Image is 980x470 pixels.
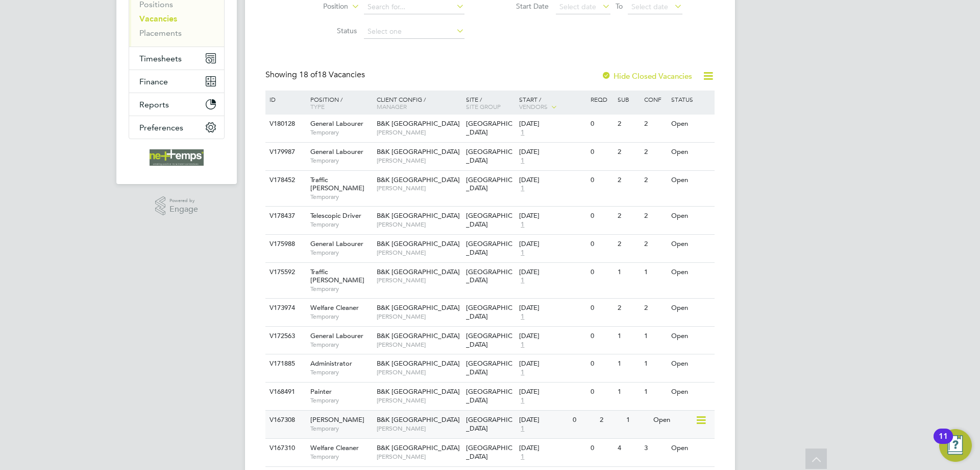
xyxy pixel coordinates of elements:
[588,299,615,318] div: 0
[642,327,668,346] div: 1
[377,267,460,276] span: B&K [GEOGRAPHIC_DATA]
[298,26,357,35] label: Status
[615,263,642,282] div: 1
[597,411,624,430] div: 2
[642,171,668,190] div: 2
[169,196,198,205] span: Powered by
[615,207,642,226] div: 2
[669,171,713,190] div: Open
[519,102,548,110] span: Vendors
[466,415,512,433] span: [GEOGRAPHIC_DATA]
[150,149,204,166] img: net-temps-logo-retina.png
[155,196,199,216] a: Powered byEngage
[310,453,372,461] span: Temporary
[559,2,596,11] span: Select date
[267,411,303,430] div: V167308
[377,128,461,137] span: [PERSON_NAME]
[377,211,460,220] span: B&K [GEOGRAPHIC_DATA]
[615,327,642,346] div: 1
[267,235,303,254] div: V175988
[377,147,460,156] span: B&K [GEOGRAPHIC_DATA]
[310,119,363,128] span: General Labourer
[588,207,615,226] div: 0
[519,416,568,424] div: [DATE]
[129,70,224,93] button: Finance
[588,171,615,190] div: 0
[310,156,372,165] span: Temporary
[310,303,359,312] span: Welfare Cleaner
[466,119,512,137] span: [GEOGRAPHIC_DATA]
[615,171,642,190] div: 2
[139,77,168,86] span: Finance
[267,383,303,401] div: V168491
[466,147,512,165] span: [GEOGRAPHIC_DATA]
[669,354,713,373] div: Open
[377,276,461,284] span: [PERSON_NAME]
[310,285,372,293] span: Temporary
[642,91,668,108] div: Conf
[267,263,303,282] div: V175592
[310,128,372,137] span: Temporary
[519,176,585,185] div: [DATE]
[377,175,460,184] span: B&K [GEOGRAPHIC_DATA]
[519,444,585,453] div: [DATE]
[466,175,512,193] span: [GEOGRAPHIC_DATA]
[466,387,512,405] span: [GEOGRAPHIC_DATA]
[669,263,713,282] div: Open
[588,439,615,458] div: 0
[310,267,364,285] span: Traffic [PERSON_NAME]
[519,304,585,312] div: [DATE]
[519,220,526,229] span: 1
[139,100,169,109] span: Reports
[519,360,585,368] div: [DATE]
[129,149,225,166] a: Go to home page
[310,368,372,376] span: Temporary
[615,143,642,162] div: 2
[303,91,374,115] div: Position /
[267,207,303,226] div: V178437
[377,249,461,257] span: [PERSON_NAME]
[519,240,585,249] div: [DATE]
[601,71,692,81] label: Hide Closed Vacancies
[939,429,972,462] button: Open Resource Center, 11 new notifications
[519,184,526,193] span: 1
[669,383,713,401] div: Open
[588,327,615,346] div: 0
[519,453,526,461] span: 1
[377,424,461,433] span: [PERSON_NAME]
[377,387,460,396] span: B&K [GEOGRAPHIC_DATA]
[139,54,182,63] span: Timesheets
[377,443,460,452] span: B&K [GEOGRAPHIC_DATA]
[588,235,615,254] div: 0
[519,120,585,128] div: [DATE]
[669,143,713,162] div: Open
[129,47,224,70] button: Timesheets
[519,368,526,377] span: 1
[466,267,512,285] span: [GEOGRAPHIC_DATA]
[377,220,461,229] span: [PERSON_NAME]
[299,70,317,80] span: 18 of
[651,411,695,430] div: Open
[310,312,372,321] span: Temporary
[267,91,303,108] div: ID
[267,143,303,162] div: V179987
[939,436,948,450] div: 11
[310,341,372,349] span: Temporary
[377,341,461,349] span: [PERSON_NAME]
[669,299,713,318] div: Open
[129,116,224,139] button: Preferences
[377,453,461,461] span: [PERSON_NAME]
[377,312,461,321] span: [PERSON_NAME]
[310,387,332,396] span: Painter
[615,115,642,133] div: 2
[588,115,615,133] div: 0
[466,102,501,110] span: Site Group
[615,235,642,254] div: 2
[519,148,585,156] div: [DATE]
[364,25,464,39] input: Select one
[519,128,526,137] span: 1
[377,119,460,128] span: B&K [GEOGRAPHIC_DATA]
[642,115,668,133] div: 2
[310,396,372,405] span: Temporary
[519,312,526,321] span: 1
